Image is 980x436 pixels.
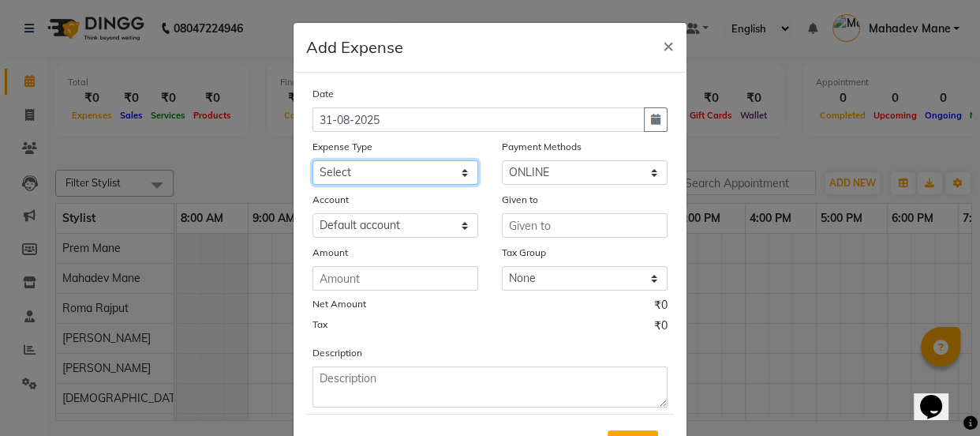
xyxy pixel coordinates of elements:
[663,33,674,57] span: ×
[312,297,366,311] label: Net Amount
[914,373,964,420] iframe: chat widget
[502,246,546,260] label: Tax Group
[312,346,362,360] label: Description
[654,297,668,318] span: ₹0
[312,318,327,332] label: Tax
[312,140,372,154] label: Expense Type
[502,140,582,154] label: Payment Methods
[650,23,686,67] button: Close
[312,246,348,260] label: Amount
[312,87,334,101] label: Date
[654,318,668,338] span: ₹0
[312,266,478,291] input: Amount
[502,213,668,238] input: Given to
[312,193,349,207] label: Account
[502,193,538,207] label: Given to
[306,36,403,59] h5: Add Expense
